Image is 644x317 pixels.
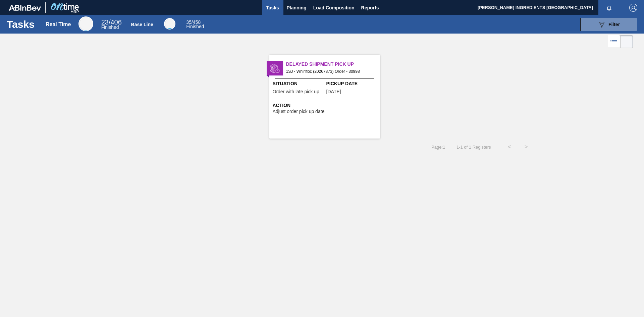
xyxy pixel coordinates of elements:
[186,19,192,25] span: 35
[608,35,620,48] div: List Vision
[273,102,378,109] span: Action
[273,80,325,87] span: Situation
[186,19,201,25] span: / 458
[101,18,109,26] span: 23
[101,24,119,30] span: Finished
[286,68,375,75] span: 1SJ - Whirlfloc (20267873) Order - 30998
[431,145,445,150] span: Page : 1
[580,18,637,31] button: Filter
[265,4,280,12] span: Tasks
[326,80,378,87] span: Pickup Date
[46,21,71,28] div: Real Time
[186,20,204,29] div: Base Line
[629,4,637,12] img: Logout
[273,109,325,114] span: Adjust order pick up date
[7,20,36,28] h1: Tasks
[286,61,380,68] span: Delayed Shipment Pick Up
[361,4,379,12] span: Reports
[101,19,122,30] div: Real Time
[131,22,153,27] div: Base Line
[9,5,41,11] img: TNhmsLtSVTkK8tSr43FrP2fwEKptu5GPRR3wAAAABJRU5ErkJggg==
[101,18,122,26] span: / 406
[455,145,491,150] span: 1 - 1 of 1 Registers
[598,3,620,12] button: Notifications
[326,89,341,94] span: 08/23/2025
[287,4,307,12] span: Planning
[501,139,518,155] button: <
[164,18,175,30] div: Base Line
[270,63,280,73] img: status
[186,24,204,29] span: Finished
[620,35,633,48] div: Card Vision
[608,22,620,27] span: Filter
[273,89,319,94] span: Order with late pick up
[78,16,93,31] div: Real Time
[313,4,355,12] span: Load Composition
[518,139,535,155] button: >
